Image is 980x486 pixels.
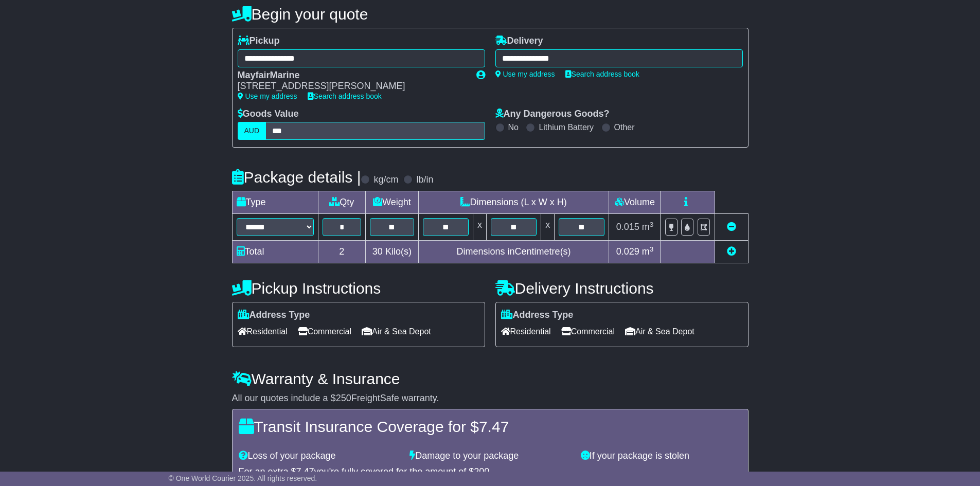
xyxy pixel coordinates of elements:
a: Use my address [495,70,555,78]
a: Search address book [308,92,382,100]
div: Damage to your package [404,451,576,462]
span: Residential [238,323,288,339]
label: No [508,122,519,132]
label: Other [614,122,635,132]
td: Volume [609,191,661,214]
sup: 3 [650,245,654,253]
span: Commercial [298,323,351,339]
label: AUD [238,122,266,140]
span: 250 [336,393,351,403]
label: Pickup [238,35,280,47]
h4: Package details | [232,169,361,186]
label: Lithium Battery [539,122,594,132]
h4: Pickup Instructions [232,280,485,297]
td: Dimensions (L x W x H) [418,191,609,214]
label: kg/cm [373,174,398,186]
td: x [473,214,486,241]
sup: 3 [650,221,654,228]
span: Air & Sea Depot [362,323,431,339]
span: 7.47 [479,418,509,435]
td: Weight [366,191,419,214]
span: © One World Courier 2025. All rights reserved. [169,474,317,482]
span: 0.015 [616,222,639,232]
div: [STREET_ADDRESS][PERSON_NAME] [238,81,466,92]
div: For an extra $ you're fully covered for the amount of $ . [239,466,742,478]
td: Kilo(s) [366,241,419,263]
h4: Delivery Instructions [495,280,749,297]
div: If your package is stolen [576,451,747,462]
div: Loss of your package [234,451,405,462]
span: Air & Sea Depot [625,323,694,339]
h4: Transit Insurance Coverage for $ [239,418,742,435]
td: Total [232,241,318,263]
td: Qty [318,191,366,214]
a: Search address book [565,70,639,78]
span: 200 [474,466,489,477]
label: Goods Value [238,109,299,120]
span: 0.029 [616,246,639,257]
td: Type [232,191,318,214]
span: Commercial [561,323,615,339]
span: m [642,222,654,232]
td: x [541,214,555,241]
div: MayfairMarine [238,70,466,81]
h4: Warranty & Insurance [232,370,749,387]
td: Dimensions in Centimetre(s) [418,241,609,263]
label: Address Type [501,310,574,321]
label: Address Type [238,310,310,321]
a: Remove this item [727,222,736,232]
td: 2 [318,241,366,263]
span: m [642,246,654,257]
div: All our quotes include a $ FreightSafe warranty. [232,393,749,404]
a: Add new item [727,246,736,257]
label: Delivery [495,35,543,47]
span: 7.47 [296,466,314,477]
span: Residential [501,323,551,339]
span: 30 [372,246,383,257]
a: Use my address [238,92,297,100]
h4: Begin your quote [232,6,749,23]
label: Any Dangerous Goods? [495,109,610,120]
label: lb/in [416,174,433,186]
